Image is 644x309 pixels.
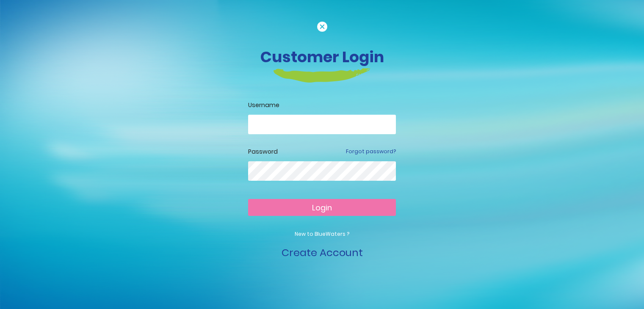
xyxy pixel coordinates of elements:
a: Forgot password? [346,148,396,155]
label: Password [248,147,278,156]
h3: Customer Login [87,48,557,66]
label: Username [248,101,396,110]
a: Create Account [282,246,363,259]
span: Login [312,202,332,213]
img: login-heading-border.png [274,68,370,83]
img: cancel [317,22,327,32]
p: New to BlueWaters ? [248,230,396,238]
button: Login [248,199,396,216]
